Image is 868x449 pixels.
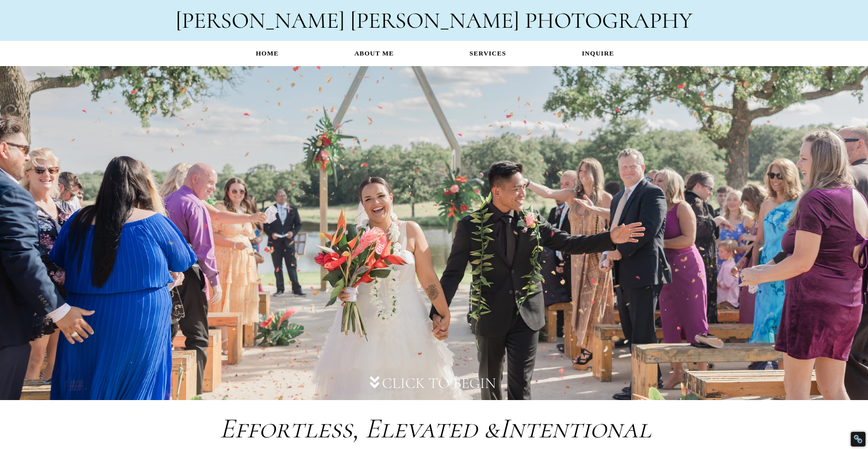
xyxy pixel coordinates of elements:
[360,374,509,392] button: Click to Begin
[431,43,544,63] a: Services
[853,434,863,444] div: Restore Info Box &#10;&#10;NoFollow Info:&#10; META-Robots NoFollow: &#09;false&#10; META-Robots ...
[176,7,345,34] span: [PERSON_NAME]
[382,374,496,392] div: Click to Begin
[316,43,431,63] a: About Me
[220,411,651,445] em: Intentional
[544,43,652,63] a: INQUIRE
[218,43,316,63] a: Home
[350,7,519,34] span: [PERSON_NAME]
[220,411,358,445] span: Effortless,
[525,7,692,34] span: PHOTOGRAPHY
[365,411,499,445] span: Elevated &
